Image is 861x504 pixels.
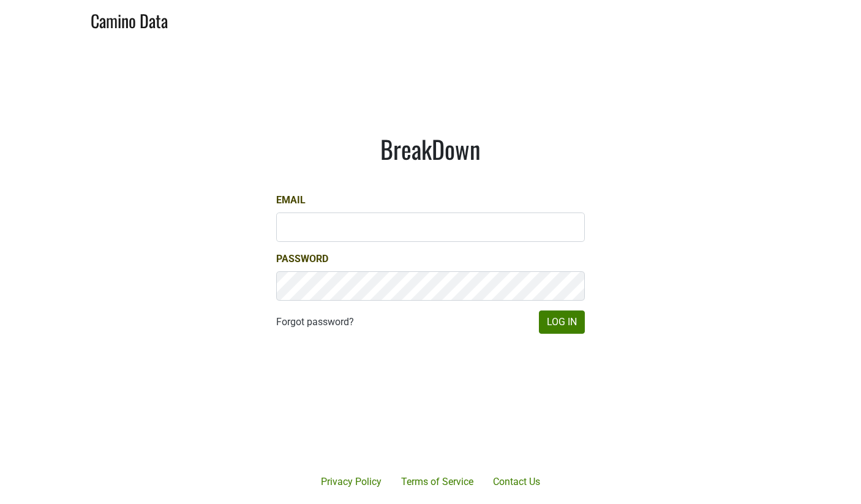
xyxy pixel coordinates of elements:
[391,470,483,494] a: Terms of Service
[483,470,550,494] a: Contact Us
[276,134,585,164] h1: BreakDown
[276,252,328,266] label: Password
[276,315,354,329] a: Forgot password?
[276,193,306,208] label: Email
[539,310,585,334] button: Log In
[311,470,391,494] a: Privacy Policy
[91,5,168,34] a: Camino Data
